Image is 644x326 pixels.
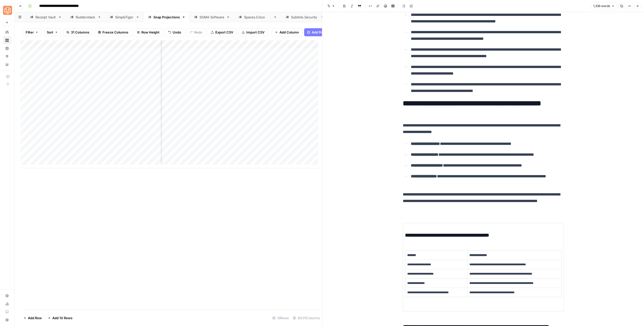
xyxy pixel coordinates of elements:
[115,15,134,20] div: SimpleTiger
[66,12,105,22] a: Rudderstack
[44,28,61,36] button: Sort
[3,308,11,316] a: Learning Hub
[3,36,11,44] a: Browse
[52,315,72,320] span: Add 10 Rows
[3,292,11,300] a: Settings
[272,28,302,36] button: Add Column
[244,15,271,20] div: [DOMAIN_NAME]
[45,314,75,322] button: Add 10 Rows
[186,28,206,36] button: Redo
[3,6,12,15] img: SimpleTiger Logo
[22,28,42,36] button: Filter
[246,30,264,35] span: Import CSV
[238,28,268,36] button: Import CSV
[291,314,322,322] div: 30/31 Columns
[3,60,11,69] a: Your Data
[304,28,342,36] button: Add Power Agent
[291,15,318,20] div: [DOMAIN_NAME]
[208,28,236,36] button: Export CSV
[591,3,617,9] button: 1,336 words
[28,315,42,320] span: Add Row
[270,314,291,322] div: 13 Rows
[141,30,159,35] span: Row Height
[3,300,11,308] a: Usage
[105,12,144,22] a: SimpleTiger
[173,30,181,35] span: Undo
[76,15,96,20] div: Rudderstack
[102,30,128,35] span: Freeze Columns
[26,30,34,35] span: Filter
[47,30,53,35] span: Sort
[3,28,11,36] a: Home
[215,30,233,35] span: Export CSV
[63,28,93,36] button: 31 Columns
[134,28,163,36] button: Row Height
[35,15,56,20] div: Receipt Vault
[279,30,299,35] span: Add Column
[20,314,45,322] button: Add Row
[3,316,11,324] button: Help + Support
[71,30,89,35] span: 31 Columns
[144,12,190,22] a: Snap Projections
[3,44,11,52] a: Insights
[26,12,66,22] a: Receipt Vault
[199,15,224,20] div: SOMA Software
[190,12,234,22] a: SOMA Software
[165,28,184,36] button: Undo
[153,15,180,20] div: Snap Projections
[3,4,11,17] button: Workspace: SimpleTiger
[281,12,328,22] a: [DOMAIN_NAME]
[3,52,11,60] a: Opportunities
[234,12,281,22] a: [DOMAIN_NAME]
[593,4,610,8] span: 1,336 words
[312,30,339,35] span: Add Power Agent
[194,30,202,35] span: Redo
[95,28,132,36] button: Freeze Columns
